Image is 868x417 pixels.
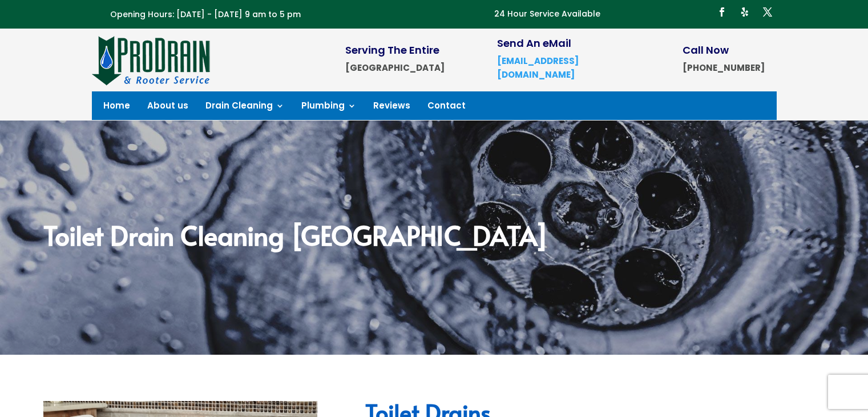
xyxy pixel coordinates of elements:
a: Follow on X [758,3,777,21]
strong: [PHONE_NUMBER] [683,62,765,74]
a: [EMAIL_ADDRESS][DOMAIN_NAME] [497,55,579,81]
strong: [GEOGRAPHIC_DATA] [345,62,445,74]
img: site-logo-100h [92,34,211,86]
a: Follow on Yelp [736,3,754,21]
a: Reviews [373,102,410,114]
span: Serving The Entire [345,43,439,57]
span: Send An eMail [497,36,571,50]
a: About us [147,102,188,114]
a: Contact [427,102,466,114]
a: Home [103,102,130,114]
span: Opening Hours: [DATE] - [DATE] 9 am to 5 pm [110,9,301,20]
p: 24 Hour Service Available [494,7,600,21]
a: Follow on Facebook [713,3,731,21]
h2: Toilet Drain Cleaning [GEOGRAPHIC_DATA] [43,222,825,254]
span: Call Now [683,43,729,57]
a: Drain Cleaning [205,102,284,114]
a: Plumbing [301,102,356,114]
